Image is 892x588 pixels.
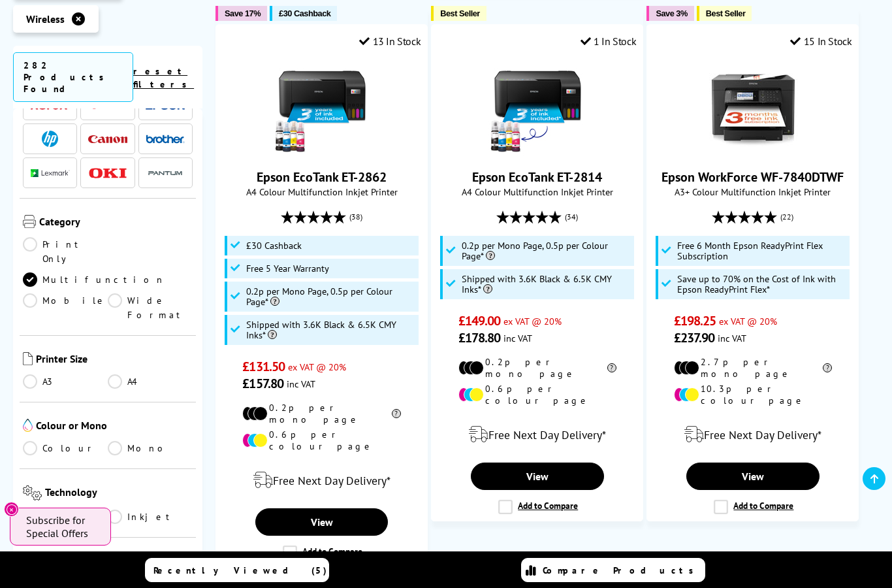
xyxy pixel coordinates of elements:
[462,240,631,261] span: 0.2p per Mono Page, 0.5p per Colour Page*
[270,6,337,21] button: £30 Cashback
[471,463,604,490] a: View
[581,35,637,48] div: 1 In Stock
[23,485,42,500] img: Technology
[31,165,70,181] a: Lexmark
[23,352,33,365] img: Printer Size
[697,6,752,21] button: Best Seller
[359,35,421,48] div: 13 In Stock
[246,240,302,251] span: £30 Cashback
[108,510,193,524] a: Inkjet
[646,6,693,21] button: Save 3%
[458,383,616,406] li: 0.6p per colour page
[488,145,586,158] a: Epson EcoTank ET-2814
[488,57,586,155] img: Epson EcoTank ET-2814
[23,441,108,455] a: Colour
[146,165,185,181] a: Pantum
[39,215,193,231] span: Category
[42,131,58,147] img: HP
[242,429,400,452] li: 0.6p per colour page
[215,6,267,21] button: Save 17%
[246,286,415,307] span: 0.2p per Mono Page, 0.5p per Colour Page*
[108,441,193,455] a: Mono
[704,57,802,155] img: Epson WorkForce WF-7840DTWF
[223,186,421,198] span: A4 Colour Multifunction Inkjet Printer
[23,215,36,228] img: Category
[438,416,636,453] div: modal_delivery
[565,204,578,229] span: (34)
[349,204,362,229] span: (38)
[674,383,832,406] li: 10.3p per colour page
[255,508,389,536] a: View
[686,463,820,490] a: View
[780,204,793,229] span: (22)
[31,169,70,177] img: Lexmark
[26,514,98,540] span: Subscribe for Special Offers
[498,500,578,514] label: Add to Compare
[88,135,127,144] img: Canon
[23,293,108,322] a: Mobile
[36,419,193,434] span: Colour or Mono
[674,356,832,380] li: 2.7p per mono page
[287,378,315,390] span: inc VAT
[257,169,387,186] a: Epson EcoTank ET-2862
[242,375,283,392] span: £157.80
[45,485,193,503] span: Technology
[706,8,746,18] span: Best Seller
[246,263,329,274] span: Free 5 Year Warranty
[88,168,127,179] img: OKI
[438,186,636,198] span: A4 Colour Multifunction Inkjet Printer
[661,169,844,186] a: Epson WorkForce WF-7840DTWF
[521,558,705,582] a: Compare Products
[31,131,70,147] a: HP
[458,312,501,329] span: £149.00
[36,352,193,368] span: Printer Size
[246,319,415,340] span: Shipped with 3.6K Black & 6.5K CMY Inks*
[503,315,562,327] span: ex VAT @ 20%
[225,8,261,18] span: Save 17%
[654,186,852,198] span: A3+ Colour Multifunction Inkjet Printer
[108,293,193,322] a: Wide Format
[674,312,716,329] span: £198.25
[719,315,777,327] span: ex VAT @ 20%
[674,329,715,346] span: £237.90
[23,272,165,287] a: Multifunction
[279,8,330,18] span: £30 Cashback
[108,374,193,389] a: A4
[23,374,108,389] a: A3
[677,240,846,261] span: Free 6 Month Epson ReadyPrint Flex Subscription
[133,65,194,90] a: reset filters
[714,500,793,514] label: Add to Compare
[718,332,746,344] span: inc VAT
[146,131,185,147] a: Brother
[440,8,480,18] span: Best Seller
[543,564,701,576] span: Compare Products
[654,416,852,453] div: modal_delivery
[656,8,687,18] span: Save 3%
[23,237,108,266] a: Print Only
[4,502,19,517] button: Close
[677,274,846,295] span: Save up to 70% on the Cost of Ink with Epson ReadyPrint Flex*
[23,419,33,432] img: Colour or Mono
[146,135,185,144] img: Brother
[273,57,371,155] img: Epson EcoTank ET-2862
[472,169,602,186] a: Epson EcoTank ET-2814
[145,558,329,582] a: Recently Viewed (5)
[153,564,327,576] span: Recently Viewed (5)
[288,361,346,373] span: ex VAT @ 20%
[146,165,185,181] img: Pantum
[88,165,127,181] a: OKI
[242,402,400,425] li: 0.2p per mono page
[462,274,631,295] span: Shipped with 3.6K Black & 6.5K CMY Inks*
[503,332,532,344] span: inc VAT
[223,462,421,498] div: modal_delivery
[431,6,486,21] button: Best Seller
[790,35,852,48] div: 15 In Stock
[88,131,127,147] a: Canon
[26,12,65,25] span: Wireless
[283,546,362,560] label: Add to Compare
[458,329,501,346] span: £178.80
[704,145,802,158] a: Epson WorkForce WF-7840DTWF
[273,145,371,158] a: Epson EcoTank ET-2862
[458,356,616,380] li: 0.2p per mono page
[13,52,133,102] span: 282 Products Found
